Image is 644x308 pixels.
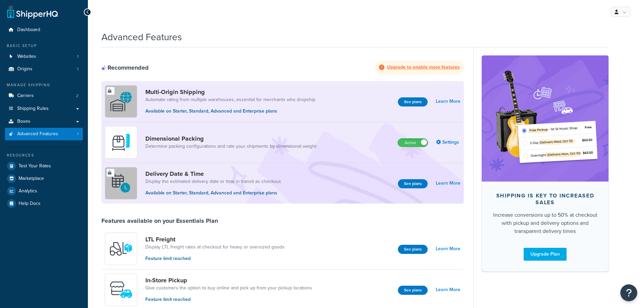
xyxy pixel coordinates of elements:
[5,128,83,140] li: Advanced Features
[436,97,460,106] a: Learn More
[620,284,637,301] button: Open Resource Center
[493,192,598,206] div: Shipping is key to increased sales
[101,217,218,224] div: Features available on your Essentials Plan
[145,96,315,103] a: Automate rating from multiple warehouses, essential for merchants who dropship
[145,108,315,115] p: Available on Starter, Standard, Advanced and Enterprise plans
[387,64,460,71] strong: Upgrade to enable more features
[145,236,285,243] a: LTL Freight
[5,63,83,75] li: Origins
[436,285,460,294] a: Learn More
[109,131,133,154] img: DTVBYsAAAAAASUVORK5CYII=
[145,135,316,142] a: Dimensional Packing
[145,285,312,291] a: Give customers the option to buy online and pick up from your pickup locations
[101,30,182,44] h1: Advanced Features
[5,63,83,75] a: Origins1
[145,255,285,262] p: Feature limit reached
[109,278,133,302] img: wfgcfpwTIucLEAAAAASUVORK5CYII=
[398,139,428,147] label: Active
[101,64,149,71] div: Recommended
[109,237,133,261] img: y79ZsPf0fXUFUhFXDzUgf+ktZg5F2+ohG75+v3d2s1D9TjoU8PiyCIluIjV41seZevKCRuEjTPPOKHJsQcmKCXGdfprl3L4q7...
[17,119,30,124] span: Boxes
[436,138,460,147] a: Settings
[145,277,312,284] a: In-Store Pickup
[398,245,428,254] button: See plans
[17,54,36,60] span: Websites
[524,248,567,261] a: Upgrade Plan
[77,66,78,72] span: 1
[5,50,83,63] li: Websites
[77,54,78,60] span: 1
[17,106,49,112] span: Shipping Rules
[436,179,460,188] a: Learn More
[5,50,83,63] a: Websites1
[5,90,83,102] li: Carriers
[398,286,428,295] button: See plans
[19,176,44,182] span: Marketplace
[17,131,58,137] span: Advanced Features
[5,102,83,115] a: Shipping Rules
[145,189,282,197] p: Available on Starter, Standard, Advanced and Enterprise plans
[17,66,32,72] span: Origins
[398,179,428,188] button: See plans
[5,43,83,49] div: Basic Setup
[19,163,51,169] span: Test Your Rates
[145,244,285,251] a: Display LTL freight rates at checkout for heavy or oversized goods
[76,93,78,99] span: 2
[17,27,40,33] span: Dashboard
[5,197,83,210] a: Help Docs
[5,185,83,197] a: Analytics
[5,115,83,128] a: Boxes
[77,131,78,137] span: 1
[5,24,83,36] a: Dashboard
[436,244,460,254] a: Learn More
[5,128,83,140] a: Advanced Features1
[398,97,428,106] button: See plans
[493,211,598,235] div: Increase conversions up to 50% at checkout with pickup and delivery options and transparent deliv...
[5,172,83,185] a: Marketplace
[145,143,316,150] a: Determine packing configurations and rate your shipments by dimensional weight
[19,188,37,194] span: Analytics
[145,178,282,185] a: Display the estimated delivery date or time in transit as checkout.
[492,66,598,171] img: feature-image-bc-upgrade-63323b7e0001f74ee9b4b6549f3fc5de0323d87a30a5703426337501b3dadfb7.png
[17,93,34,99] span: Carriers
[5,90,83,102] a: Carriers2
[19,201,41,207] span: Help Docs
[5,160,83,172] a: Test Your Rates
[145,88,315,96] a: Multi-Origin Shipping
[5,82,83,88] div: Manage Shipping
[5,152,83,158] div: Resources
[145,296,312,303] p: Feature limit reached
[145,170,282,177] a: Delivery Date & Time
